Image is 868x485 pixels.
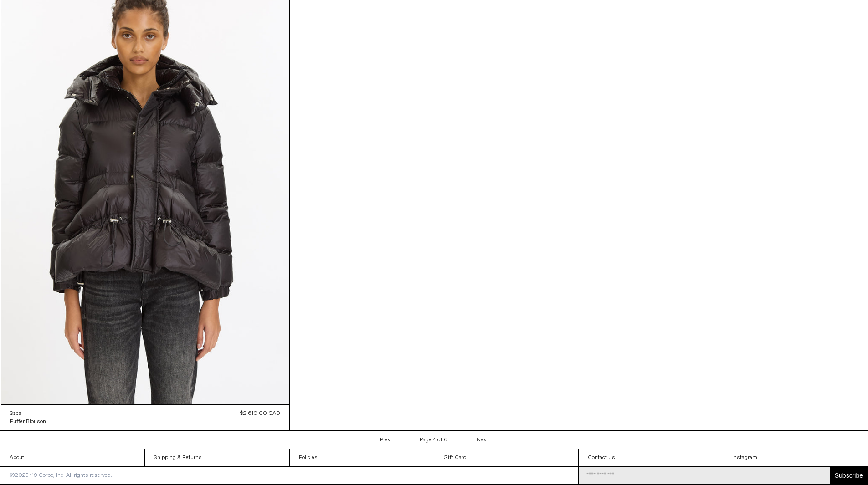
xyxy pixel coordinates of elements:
a: Gift Card [434,449,579,466]
div: Puffer Blouson [10,418,46,426]
li: Page 4 of 6 [401,431,466,449]
a: Shipping & Returns [145,449,289,466]
a: Instagram [723,449,868,466]
span: Next [477,436,488,444]
button: Subscribe [830,467,868,484]
p: ©2025 119 Corbo, Inc. All rights reserved. [0,467,121,484]
input: Email Address [579,467,830,484]
a: Next [467,431,497,449]
div: Sacai [10,410,23,418]
div: $2,610.00 CAD [240,409,280,418]
a: Prev [371,431,400,449]
a: Policies [290,449,434,466]
a: Puffer Blouson [10,418,46,426]
a: About [0,449,144,466]
a: Contact Us [579,449,723,466]
span: Prev [380,436,390,444]
a: Sacai [10,409,46,418]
